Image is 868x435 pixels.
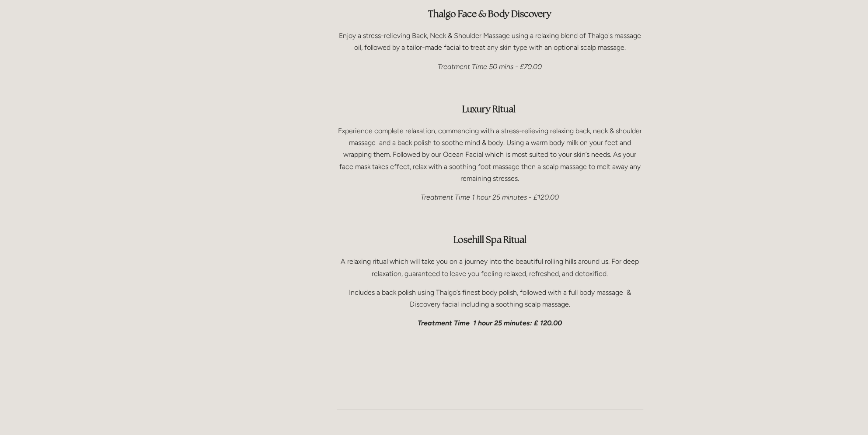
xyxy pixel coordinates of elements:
[337,287,643,310] p: Includes a back polish using Thalgo’s finest body polish, followed with a full body massage & Dis...
[337,30,643,53] p: Enjoy a stress-relieving Back, Neck & Shoulder Massage using a relaxing blend of Thalgo's massage...
[438,62,542,71] em: Treatment Time 50 mins - £70.00
[418,319,562,327] em: Treatment Time 1 hour 25 minutes: £ 120.00
[337,125,643,184] p: Experience complete relaxation, commencing with a stress-relieving relaxing back, neck & shoulder...
[428,8,551,20] strong: Thalgo Face & Body Discovery
[462,103,516,115] strong: Luxury Ritual
[421,193,559,201] em: Treatment Time 1 hour 25 minutes - £120.00
[337,255,643,279] p: A relaxing ritual which will take you on a journey into the beautiful rolling hills around us. Fo...
[453,234,526,245] strong: Losehill Spa Ritual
